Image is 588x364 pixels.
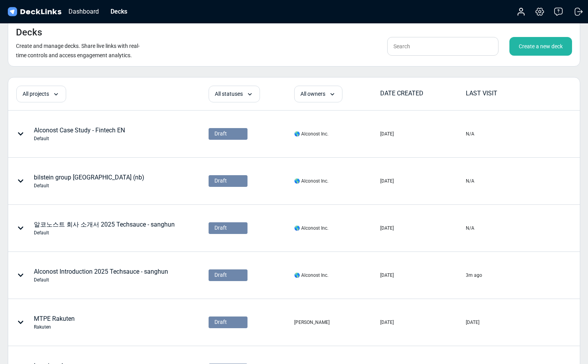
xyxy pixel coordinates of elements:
[65,7,103,16] div: Dashboard
[214,271,227,279] span: Draft
[380,272,394,279] div: [DATE]
[387,37,498,56] input: Search
[380,89,465,98] div: DATE CREATED
[380,319,394,326] div: [DATE]
[294,225,328,232] div: 🌎 Alconost Inc.
[466,319,479,326] div: [DATE]
[6,6,63,18] img: DeckLinks
[214,318,227,326] span: Draft
[466,178,474,185] div: N/A
[214,177,227,185] span: Draft
[294,319,330,326] div: [PERSON_NAME]
[380,178,394,185] div: [DATE]
[16,27,42,38] h4: Decks
[16,43,140,58] small: Create and manage decks. Share live links with real-time controls and access engagement analytics.
[34,276,168,283] div: Default
[294,86,342,102] div: All owners
[294,178,328,185] div: 🌎 Alconost Inc.
[34,135,125,142] div: Default
[380,225,394,232] div: [DATE]
[34,173,144,189] div: bilstein group [GEOGRAPHIC_DATA] (nb)
[34,324,75,331] div: Rakuten
[214,130,227,138] span: Draft
[34,126,125,142] div: Alconost Case Study - Fintech EN
[214,224,227,232] span: Draft
[107,7,131,16] div: Decks
[34,314,75,331] div: MTPE Rakuten
[34,182,144,189] div: Default
[294,272,328,279] div: 🌎 Alconost Inc.
[466,130,474,137] div: N/A
[509,37,572,56] div: Create a new deck
[294,130,328,137] div: 🌎 Alconost Inc.
[466,89,551,98] div: LAST VISIT
[209,86,260,102] div: All statuses
[466,272,482,279] div: 3m ago
[34,220,175,236] div: 알코노스트 회사 소개서 2025 Techsauce - sanghun
[16,86,66,102] div: All projects
[466,225,474,232] div: N/A
[380,130,394,137] div: [DATE]
[34,267,168,283] div: Alconost Introduction 2025 Techsauce - sanghun
[34,229,175,236] div: Default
